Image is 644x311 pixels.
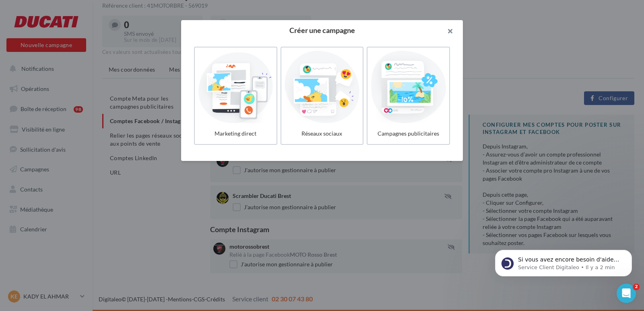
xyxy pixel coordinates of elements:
[198,126,273,141] div: Marketing direct
[617,284,636,303] iframe: Intercom live chat
[633,284,640,290] span: 2
[285,126,360,141] div: Réseaux sociaux
[35,23,136,78] span: Si vous avez encore besoin d'aide pour résoudre ce problème d'autorisation révoquée, je suis à vo...
[194,27,450,34] h2: Créer une campagne
[483,233,644,289] iframe: Intercom notifications message
[371,126,446,141] div: Campagnes publicitaires
[35,31,139,38] p: Message from Service Client Digitaleo, sent Il y a 2 min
